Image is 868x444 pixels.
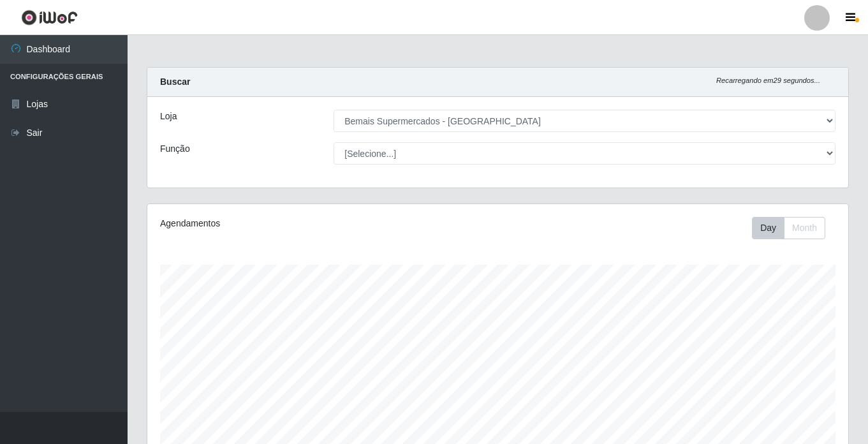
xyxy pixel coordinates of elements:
[716,77,820,84] i: Recarregando em 29 segundos...
[160,142,190,156] label: Função
[784,217,825,239] button: Month
[752,217,784,239] button: Day
[160,217,430,230] div: Agendamentos
[752,217,835,239] div: Toolbar with button groups
[160,77,190,87] strong: Buscar
[752,217,825,239] div: First group
[21,10,78,26] img: CoreUI Logo
[160,110,177,123] label: Loja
